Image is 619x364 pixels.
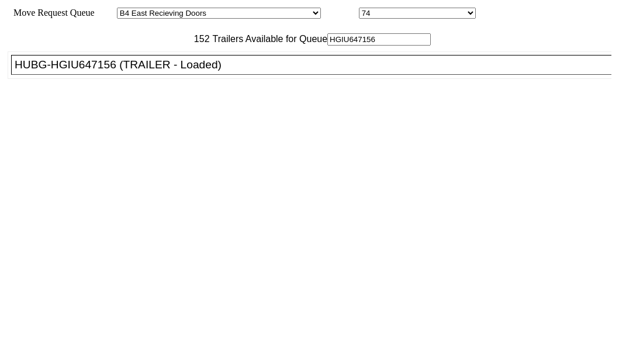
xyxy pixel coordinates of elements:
[8,8,95,18] span: Move Request Queue
[210,34,328,44] span: Trailers Available for Queue
[96,8,115,18] span: Area
[15,58,618,71] div: HUBG-HGIU647156 (TRAILER - Loaded)
[327,33,431,46] input: Filter Available Trailers
[323,8,357,18] span: Location
[188,34,210,44] span: 152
